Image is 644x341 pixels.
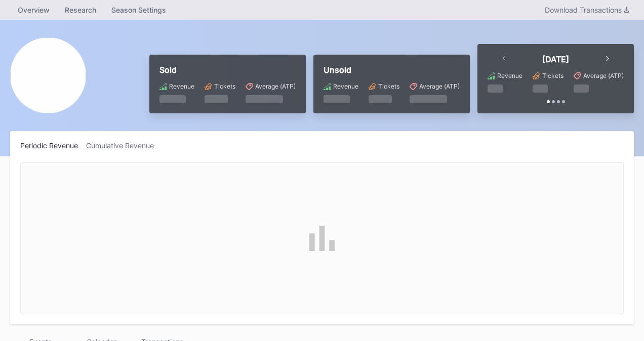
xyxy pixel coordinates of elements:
[542,54,569,64] div: [DATE]
[324,65,460,75] div: Unsold
[86,141,162,150] div: Cumulative Revenue
[419,82,460,90] div: Average (ATP)
[169,82,194,90] div: Revenue
[10,3,57,17] a: Overview
[159,65,296,75] div: Sold
[57,3,104,17] a: Research
[20,141,86,150] div: Periodic Revenue
[583,72,624,79] div: Average (ATP)
[542,72,563,79] div: Tickets
[378,82,399,90] div: Tickets
[333,82,358,90] div: Revenue
[255,82,296,90] div: Average (ATP)
[214,82,235,90] div: Tickets
[540,3,634,17] button: Download Transactions
[545,6,629,14] div: Download Transactions
[497,72,522,79] div: Revenue
[104,3,174,17] a: Season Settings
